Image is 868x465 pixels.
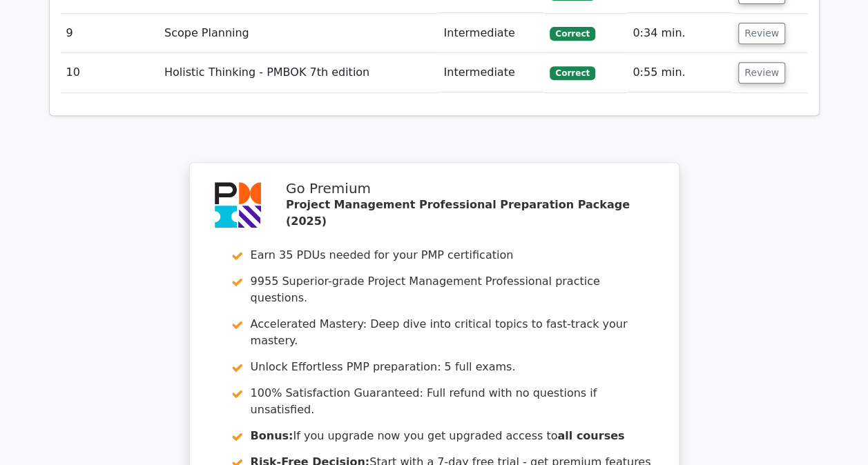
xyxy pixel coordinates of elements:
[61,53,159,92] td: 10
[738,62,785,83] button: Review
[550,66,595,80] span: Correct
[438,14,544,53] td: Intermediate
[738,23,785,44] button: Review
[159,53,438,92] td: Holistic Thinking - PMBOK 7th edition
[159,14,438,53] td: Scope Planning
[61,14,159,53] td: 9
[550,27,595,41] span: Correct
[438,53,544,92] td: Intermediate
[627,14,733,53] td: 0:34 min.
[627,53,733,92] td: 0:55 min.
